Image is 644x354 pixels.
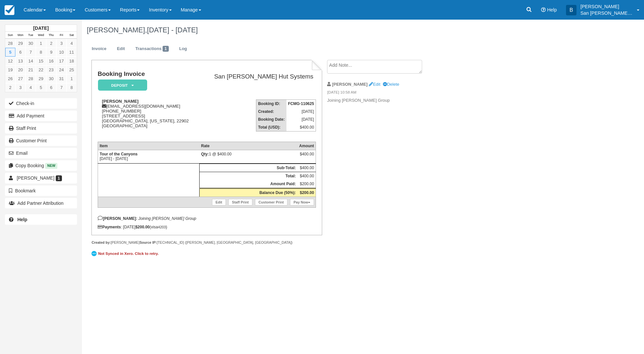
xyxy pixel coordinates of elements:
[201,152,209,156] strong: Qty
[17,175,54,181] span: [PERSON_NAME]
[26,39,36,48] a: 30
[256,100,286,108] th: Booking ID:
[212,199,226,205] a: Edit
[5,148,77,158] button: Email
[98,99,199,136] div: [EMAIL_ADDRESS][DOMAIN_NAME] [PHONE_NUMBER] [STREET_ADDRESS] [GEOGRAPHIC_DATA], [US_STATE], 22902...
[566,5,576,15] div: B
[5,98,77,109] button: Check-in
[256,115,286,123] th: Booking Date:
[36,48,46,57] a: 8
[547,7,557,12] span: Help
[26,65,36,74] a: 21
[46,74,56,83] a: 30
[163,46,169,52] span: 1
[5,32,15,39] th: Sun
[15,57,26,65] a: 13
[98,142,199,150] th: Item
[300,190,314,195] strong: $200.00
[5,186,77,196] button: Bookmark
[98,216,137,221] strong: [PERSON_NAME]:
[26,83,36,92] a: 4
[332,82,368,87] strong: [PERSON_NAME]
[200,188,298,197] th: Balance Due (50%):
[5,214,77,225] a: Help
[15,48,26,57] a: 6
[15,83,26,92] a: 3
[5,5,14,15] img: checkfront-main-nav-mini-logo.png
[130,43,174,55] a: Transactions1
[56,83,67,92] a: 7
[202,73,313,80] h2: San [PERSON_NAME] Hut Systems
[327,97,438,104] p: Joining [PERSON_NAME] Group
[26,48,36,57] a: 7
[45,163,57,168] span: New
[140,240,157,244] strong: Source IP:
[56,57,67,65] a: 17
[67,39,77,48] a: 4
[98,71,199,78] h1: Booking Invoice
[147,26,198,34] span: [DATE] - [DATE]
[46,57,56,65] a: 16
[67,74,77,83] a: 1
[158,225,166,229] small: 4203
[5,111,77,121] button: Add Payment
[5,57,15,65] a: 12
[5,48,15,57] a: 5
[46,39,56,48] a: 2
[5,39,15,48] a: 28
[255,199,287,205] a: Customer Print
[5,74,15,83] a: 26
[36,74,46,83] a: 29
[98,79,145,91] a: Deposit
[15,39,26,48] a: 29
[15,65,26,74] a: 20
[36,83,46,92] a: 5
[67,48,77,57] a: 11
[100,152,138,156] strong: Tour of the Canyons
[200,164,298,172] th: Sub-Total:
[56,74,67,83] a: 31
[56,65,67,74] a: 24
[46,48,56,57] a: 9
[369,82,380,87] a: Edit
[138,216,196,221] em: Joining [PERSON_NAME] Group
[56,39,67,48] a: 3
[67,57,77,65] a: 18
[112,43,130,55] a: Edit
[298,164,316,172] td: $400.00
[87,43,111,55] a: Invoice
[286,123,316,132] td: $400.00
[46,32,56,39] th: Thu
[98,150,199,163] td: [DATE] - [DATE]
[36,57,46,65] a: 15
[327,90,438,97] em: [DATE] 10:58 AM
[56,32,67,39] th: Fri
[67,65,77,74] a: 25
[200,180,298,188] th: Amount Paid:
[288,101,314,106] strong: FCMG-110625
[36,39,46,48] a: 1
[5,160,77,171] button: Copy Booking New
[33,26,49,31] strong: [DATE]
[5,83,15,92] a: 2
[17,217,27,222] b: Help
[46,65,56,74] a: 23
[228,199,252,205] a: Staff Print
[5,198,77,208] button: Add Partner Attribution
[286,115,316,123] td: [DATE]
[98,225,316,229] div: : [DATE] (visa )
[5,135,77,146] a: Customer Print
[91,240,111,244] strong: Created by:
[91,250,160,257] a: Not Synced in Xero. Click to retry.
[67,32,77,39] th: Sat
[26,74,36,83] a: 28
[67,83,77,92] a: 8
[26,32,36,39] th: Tue
[298,180,316,188] td: $200.00
[299,152,314,162] div: $400.00
[256,123,286,132] th: Total (USD):
[580,3,633,10] p: [PERSON_NAME]
[286,108,316,115] td: [DATE]
[200,150,298,163] td: 1 @ $400.00
[5,173,77,183] a: [PERSON_NAME] 1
